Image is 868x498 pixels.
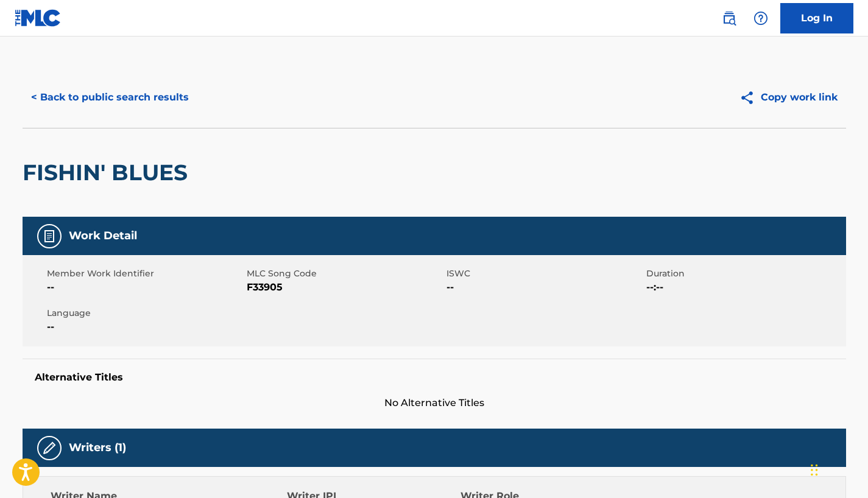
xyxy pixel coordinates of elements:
[42,441,57,455] img: Writers
[753,11,768,26] img: help
[749,6,773,30] div: Help
[47,320,244,334] span: --
[731,82,846,113] button: Copy work link
[42,229,57,244] img: Work Detail
[23,82,197,113] button: < Back to public search results
[717,6,741,30] a: Public Search
[247,267,443,280] span: MLC Song Code
[47,267,244,280] span: Member Work Identifier
[646,267,843,280] span: Duration
[69,441,126,455] h5: Writers (1)
[47,307,244,320] span: Language
[446,267,643,280] span: ISWC
[807,440,868,498] iframe: Chat Widget
[811,452,818,488] div: Drag
[780,3,853,33] a: Log In
[23,159,194,186] h2: FISHIN' BLUES
[15,9,62,27] img: MLC Logo
[739,90,761,105] img: Copy work link
[47,280,244,295] span: --
[646,280,843,295] span: --:--
[35,371,834,384] h5: Alternative Titles
[69,229,137,243] h5: Work Detail
[722,11,736,26] img: search
[23,396,846,410] span: No Alternative Titles
[247,280,443,295] span: F33905
[446,280,643,295] span: --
